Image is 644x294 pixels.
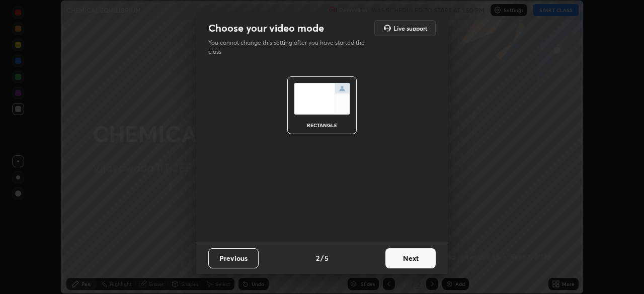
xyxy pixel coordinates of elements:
[325,253,329,263] h4: 5
[393,25,427,31] h5: Live support
[316,253,319,263] h4: 2
[385,248,436,268] button: Next
[208,248,259,268] button: Previous
[302,123,342,128] div: rectangle
[294,83,350,115] img: normalScreenIcon.ae25ed63.svg
[208,38,371,56] p: You cannot change this setting after you have started the class
[208,22,324,35] h2: Choose your video mode
[320,253,324,263] h4: /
